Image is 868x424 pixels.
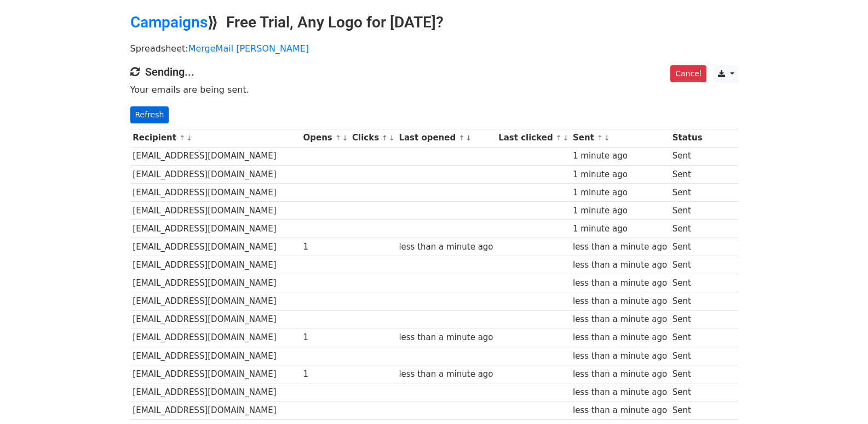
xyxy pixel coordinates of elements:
[130,256,301,274] td: [EMAIL_ADDRESS][DOMAIN_NAME]
[670,165,705,183] td: Sent
[130,310,301,329] td: [EMAIL_ADDRESS][DOMAIN_NAME]
[670,238,705,256] td: Sent
[573,205,667,217] div: 1 minute ago
[556,134,562,142] a: ↑
[573,295,667,308] div: less than a minute ago
[670,365,705,383] td: Sent
[670,274,705,292] td: Sent
[130,65,738,78] h4: Sending...
[130,165,301,183] td: [EMAIL_ADDRESS][DOMAIN_NAME]
[573,331,667,344] div: less than a minute ago
[399,331,493,344] div: less than a minute ago
[130,147,301,165] td: [EMAIL_ADDRESS][DOMAIN_NAME]
[465,134,472,142] a: ↓
[670,201,705,219] td: Sent
[573,223,667,235] div: 1 minute ago
[130,220,301,238] td: [EMAIL_ADDRESS][DOMAIN_NAME]
[573,386,667,399] div: less than a minute ago
[335,134,341,142] a: ↑
[597,134,603,142] a: ↑
[573,277,667,290] div: less than a minute ago
[670,183,705,201] td: Sent
[301,129,350,147] th: Opens
[389,134,395,142] a: ↓
[563,134,569,142] a: ↓
[396,129,496,147] th: Last opened
[303,368,347,381] div: 1
[573,241,667,253] div: less than a minute ago
[130,129,301,147] th: Recipient
[382,134,388,142] a: ↑
[399,368,493,381] div: less than a minute ago
[573,168,667,181] div: 1 minute ago
[130,365,301,383] td: [EMAIL_ADDRESS][DOMAIN_NAME]
[670,329,705,347] td: Sent
[570,129,670,147] th: Sent
[573,313,667,326] div: less than a minute ago
[130,274,301,292] td: [EMAIL_ADDRESS][DOMAIN_NAME]
[813,371,868,424] iframe: Chat Widget
[130,106,169,123] a: Refresh
[670,129,705,147] th: Status
[670,383,705,401] td: Sent
[670,256,705,274] td: Sent
[179,134,185,142] a: ↑
[670,65,706,82] a: Cancel
[670,402,705,420] td: Sent
[573,368,667,381] div: less than a minute ago
[130,329,301,347] td: [EMAIL_ADDRESS][DOMAIN_NAME]
[303,241,347,253] div: 1
[573,150,667,162] div: 1 minute ago
[670,147,705,165] td: Sent
[458,134,464,142] a: ↑
[130,84,738,95] p: Your emails are being sent.
[496,129,570,147] th: Last clicked
[130,402,301,420] td: [EMAIL_ADDRESS][DOMAIN_NAME]
[670,347,705,365] td: Sent
[188,43,309,54] a: MergeMail [PERSON_NAME]
[573,404,667,417] div: less than a minute ago
[303,331,347,344] div: 1
[349,129,396,147] th: Clicks
[130,347,301,365] td: [EMAIL_ADDRESS][DOMAIN_NAME]
[130,292,301,310] td: [EMAIL_ADDRESS][DOMAIN_NAME]
[130,43,738,54] p: Spreadsheet:
[186,134,192,142] a: ↓
[573,186,667,199] div: 1 minute ago
[670,220,705,238] td: Sent
[670,292,705,310] td: Sent
[130,13,208,31] a: Campaigns
[573,259,667,272] div: less than a minute ago
[573,350,667,363] div: less than a minute ago
[604,134,610,142] a: ↓
[130,383,301,401] td: [EMAIL_ADDRESS][DOMAIN_NAME]
[342,134,348,142] a: ↓
[670,310,705,329] td: Sent
[399,241,493,253] div: less than a minute ago
[130,238,301,256] td: [EMAIL_ADDRESS][DOMAIN_NAME]
[130,183,301,201] td: [EMAIL_ADDRESS][DOMAIN_NAME]
[130,201,301,219] td: [EMAIL_ADDRESS][DOMAIN_NAME]
[130,13,738,32] h2: ⟫ Free Trial, Any Logo for [DATE]?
